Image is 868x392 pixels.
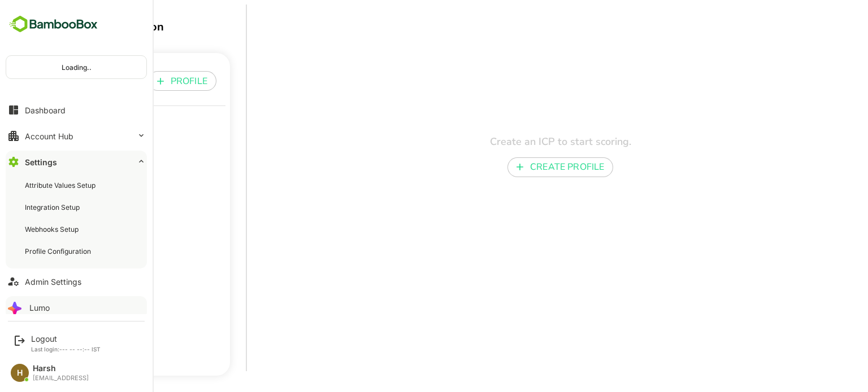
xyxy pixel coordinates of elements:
button: Dashboard [6,99,147,121]
p: CREATE PROFILE [491,160,565,174]
button: Settings [6,151,147,173]
img: BambooboxFullLogoMark.5f36c76dfaba33ec1ec1367b70bb1252.svg [6,14,101,35]
p: PROFILE [131,74,168,88]
p: Last login: --- -- --:-- IST [31,346,101,353]
div: Settings [25,157,57,167]
div: Admin Settings [25,277,81,287]
button: PROFILE [108,71,177,91]
button: Admin Settings [6,270,147,293]
div: Webhooks Setup [25,224,81,234]
button: Account Hub [6,125,147,147]
div: Harsh [33,364,89,373]
p: PROFILE [14,74,50,87]
div: H [11,364,29,382]
div: Attribute Values Setup [25,180,98,190]
button: CREATE PROFILE [468,157,574,177]
div: Loading.. [6,56,146,78]
div: Dashboard [25,105,66,115]
div: Account Hub [25,131,73,141]
div: [EMAIL_ADDRESS] [33,375,89,382]
div: Profile Configuration [14,19,190,34]
div: Profile Configuration [25,246,93,256]
div: Lumo [29,303,50,312]
div: Create an ICP to start scoring. [219,136,822,147]
div: Logout [31,334,101,343]
button: Lumo [6,296,147,319]
div: Integration Setup [25,202,82,212]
